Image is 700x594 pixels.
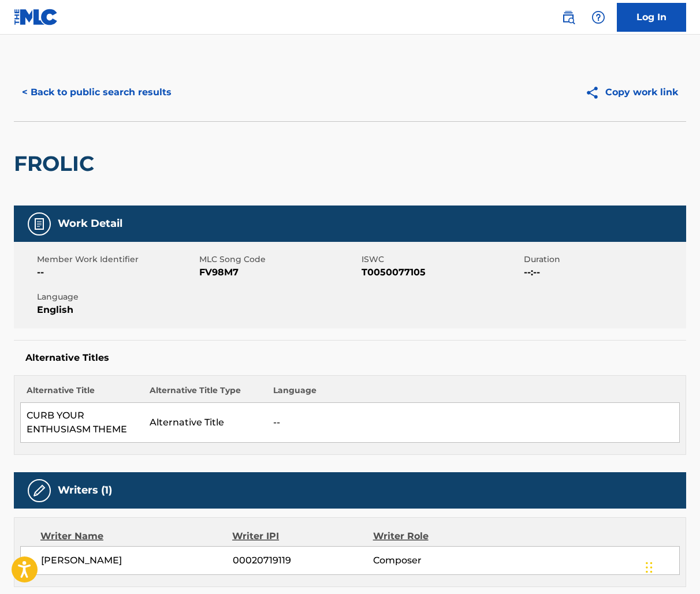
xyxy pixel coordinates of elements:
[642,539,700,594] iframe: Chat Widget
[362,253,521,266] span: ISWC
[144,403,267,443] td: Alternative Title
[199,253,359,266] span: MLC Song Code
[58,484,112,497] h5: Writers (1)
[21,384,144,403] th: Alternative Title
[32,484,46,498] img: Writers
[524,266,683,279] span: --:--
[267,384,679,403] th: Language
[14,9,58,25] img: MLC Logo
[557,6,580,29] a: Public Search
[561,10,575,24] img: search
[40,529,232,543] div: Writer Name
[267,403,679,443] td: --
[524,253,683,266] span: Duration
[199,266,359,279] span: FV98M7
[587,6,610,29] div: Help
[232,529,373,543] div: Writer IPI
[32,217,46,231] img: Work Detail
[14,78,180,107] button: < Back to public search results
[37,266,196,279] span: --
[144,384,267,403] th: Alternative Title Type
[37,303,196,317] span: English
[617,3,686,32] a: Log In
[585,85,605,100] img: Copy work link
[21,403,144,443] td: CURB YOUR ENTHUSIASM THEME
[373,529,501,543] div: Writer Role
[646,550,653,585] div: Drag
[37,253,196,266] span: Member Work Identifier
[58,217,122,230] h5: Work Detail
[373,554,501,567] span: Composer
[577,78,686,107] button: Copy work link
[14,151,100,177] h2: FROLIC
[362,266,521,279] span: T0050077105
[37,291,196,303] span: Language
[25,352,675,364] h5: Alternative Titles
[233,554,373,567] span: 00020719119
[41,554,233,567] span: [PERSON_NAME]
[591,10,605,24] img: help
